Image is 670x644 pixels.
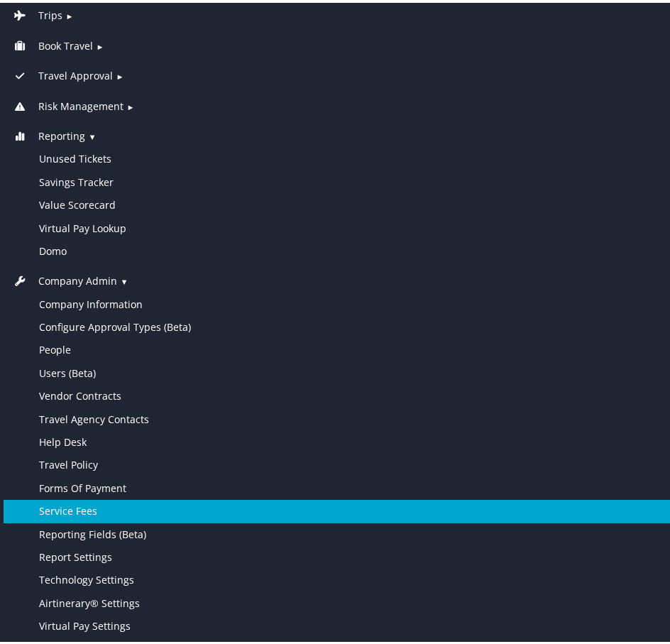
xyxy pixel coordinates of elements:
[126,99,134,109] span: ►
[38,96,123,111] span: Risk Management
[11,36,93,50] a: Book Travel
[11,97,123,110] a: Risk Management
[38,271,117,286] span: Company Admin
[96,38,104,49] span: ►
[120,273,128,284] span: ▼
[11,126,85,140] a: Reporting
[11,6,62,19] a: Trips
[11,271,117,285] a: Company Admin
[11,66,113,80] a: Travel Approval
[38,36,93,51] span: Book Travel
[88,129,96,139] span: ▼
[38,126,85,141] span: Reporting
[38,65,113,81] span: Travel Approval
[65,8,73,18] span: ►
[116,68,123,79] span: ►
[38,5,62,21] span: Trips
